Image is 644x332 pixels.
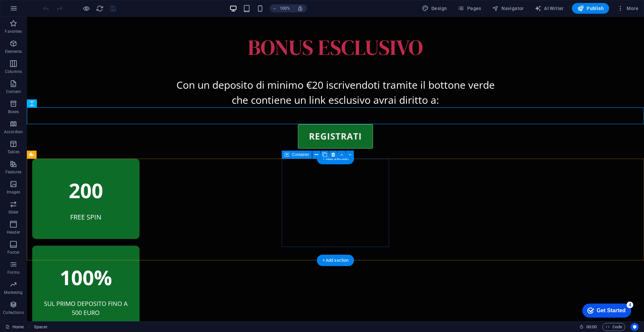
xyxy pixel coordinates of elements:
span: AI Writer [535,5,564,12]
button: More [614,3,641,14]
div: 4 [50,1,56,8]
span: 00 00 [586,323,597,331]
div: Get Started [20,7,49,13]
p: Images [7,189,20,195]
button: Navigator [489,3,527,14]
span: Publish [577,5,604,12]
button: 100% [270,4,293,12]
span: : [591,324,592,329]
h6: 100% [280,4,290,12]
div: Design (Ctrl+Alt+Y) [419,3,450,14]
i: Reload page [96,5,104,12]
p: Elements [5,49,22,54]
button: Publish [572,3,609,14]
span: Design [422,5,447,12]
button: Click here to leave preview mode and continue editing [82,4,90,12]
button: Design [419,3,450,14]
p: Slider [8,210,19,215]
a: Click to cancel selection. Double-click to open Pages [5,323,24,331]
p: Marketing [4,290,22,295]
p: Footer [7,250,19,255]
p: Collections [3,310,23,315]
h6: Session time [579,323,597,331]
span: Click to select. Double-click to edit [34,323,48,331]
button: AI Writer [532,3,567,14]
p: Favorites [5,29,22,34]
button: reload [96,4,104,12]
i: On resize automatically adjust zoom level to fit chosen device. [297,5,303,11]
p: Tables [7,149,19,155]
p: Columns [5,69,22,74]
span: Pages [458,5,481,12]
button: Usercentrics [631,323,639,331]
p: Header [7,230,20,235]
span: More [617,5,638,12]
p: Content [6,89,21,94]
span: Navigator [492,5,524,12]
button: Code [602,323,625,331]
p: Forms [7,270,19,275]
p: Accordion [4,129,23,135]
p: Boxes [8,109,19,114]
span: Container [292,153,309,157]
button: Pages [455,3,484,14]
div: Get Started 4 items remaining, 20% complete [5,3,54,17]
div: + Add section [317,255,354,266]
p: Features [5,169,21,175]
nav: breadcrumb [34,323,48,331]
span: Code [605,323,622,331]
